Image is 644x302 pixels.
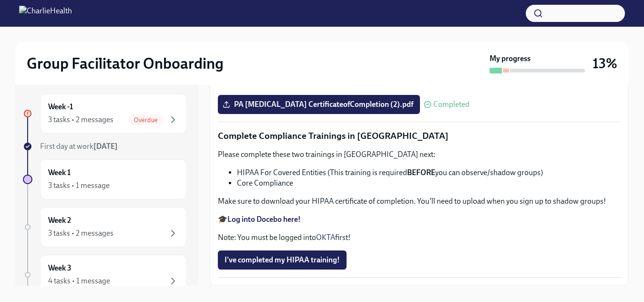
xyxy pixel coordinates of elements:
[19,6,72,21] img: CharlieHealth
[48,115,113,125] div: 3 tasks • 2 messages
[48,180,110,191] div: 3 tasks • 1 message
[237,178,621,188] li: Core Compliance
[128,116,164,124] span: Overdue
[23,255,187,295] a: Week 34 tasks • 1 message
[23,159,187,199] a: Week 13 tasks • 1 message
[48,215,71,226] h6: Week 2
[218,214,621,225] p: 🎓
[237,167,621,178] li: HIPAA For Covered Entities (This training is required you can observe/shadow groups)
[593,55,617,72] h3: 13%
[40,142,118,151] span: First day at work
[316,233,335,242] a: OKTA
[225,100,413,109] span: PA [MEDICAL_DATA] CertificateofCompletion (2).pdf
[225,255,340,265] span: I've completed my HIPAA training!
[48,167,71,178] h6: Week 1
[23,207,187,247] a: Week 23 tasks • 2 messages
[218,130,621,142] p: Complete Compliance Trainings in [GEOGRAPHIC_DATA]
[218,250,347,270] button: I've completed my HIPAA training!
[218,232,621,243] p: Note: You must be logged into first!
[48,102,73,112] h6: Week -1
[48,276,110,286] div: 4 tasks • 1 message
[218,95,420,114] label: PA [MEDICAL_DATA] CertificateofCompletion (2).pdf
[27,54,224,73] h2: Group Facilitator Onboarding
[48,263,72,273] h6: Week 3
[93,142,118,151] strong: [DATE]
[227,215,301,224] a: Log into Docebo here!
[218,196,621,207] p: Make sure to download your HIPAA certificate of completion. You'll need to upload when you sign u...
[490,53,531,64] strong: My progress
[433,101,470,108] span: Completed
[48,228,113,239] div: 3 tasks • 2 messages
[407,168,435,177] strong: BEFORE
[23,94,187,134] a: Week -13 tasks • 2 messagesOverdue
[218,149,621,160] p: Please complete these two trainings in [GEOGRAPHIC_DATA] next:
[23,141,187,152] a: First day at work[DATE]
